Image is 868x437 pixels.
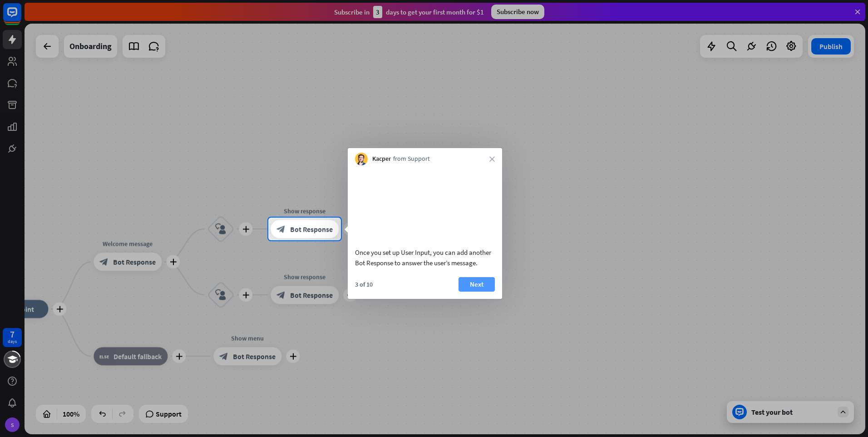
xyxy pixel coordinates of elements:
div: 3 of 10 [355,280,373,288]
i: block_bot_response [276,224,286,233]
button: Open LiveChat chat widget [7,4,35,31]
div: Once you set up User Input, you can add another Bot Response to answer the user’s message. [355,247,495,268]
span: Bot Response [290,224,333,233]
span: Kacper [372,154,391,164]
span: from Support [393,154,430,164]
button: Next [459,277,495,292]
i: close [489,156,495,162]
